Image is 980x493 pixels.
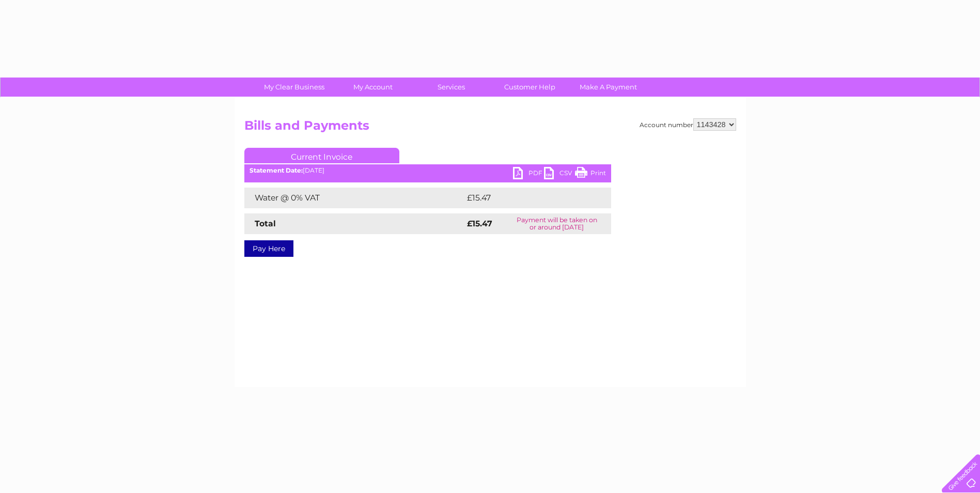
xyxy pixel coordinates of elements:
td: Water @ 0% VAT [244,188,464,208]
a: Print [575,167,606,182]
a: Customer Help [487,78,572,97]
a: PDF [513,167,544,182]
a: CSV [544,167,575,182]
td: £15.47 [464,188,589,208]
div: Account number [640,118,736,131]
strong: Total [255,219,276,228]
a: Make A Payment [566,78,651,97]
a: Pay Here [244,240,293,257]
b: Statement Date: [250,166,303,174]
strong: £15.47 [467,219,492,228]
h2: Bills and Payments [244,118,736,138]
a: Services [409,78,494,97]
td: Payment will be taken on or around [DATE] [503,213,611,234]
div: [DATE] [244,167,611,174]
a: Current Invoice [244,148,399,163]
a: My Clear Business [252,78,337,97]
a: My Account [330,78,415,97]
